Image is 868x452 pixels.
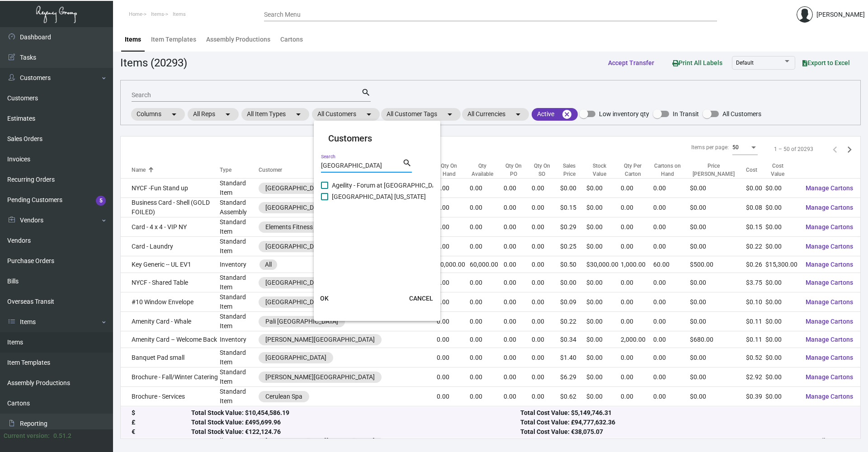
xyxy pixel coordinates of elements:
[332,191,426,202] span: [GEOGRAPHIC_DATA] [US_STATE]
[328,132,426,145] mat-card-title: Customers
[53,431,71,441] div: 0.51.2
[402,290,440,306] button: CANCEL
[4,431,50,441] div: Current version:
[409,295,433,302] span: CANCEL
[402,158,412,169] mat-icon: search
[310,290,339,306] button: OK
[332,180,445,191] span: Ageility - Forum at [GEOGRAPHIC_DATA]
[320,295,329,302] span: OK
